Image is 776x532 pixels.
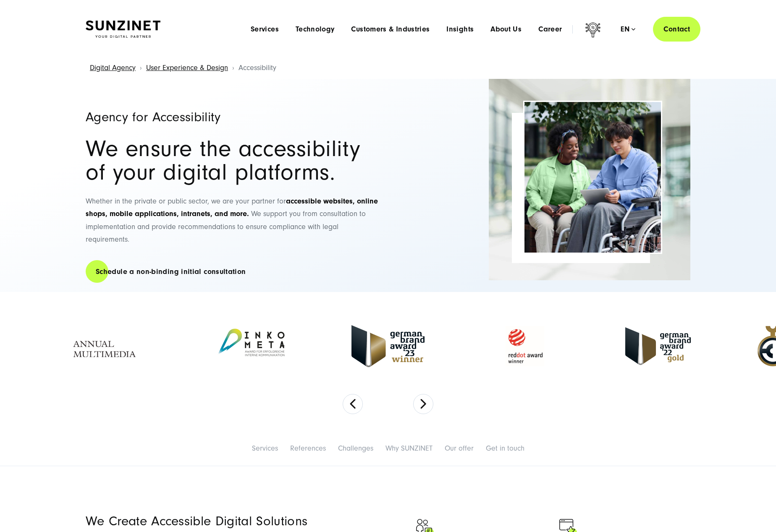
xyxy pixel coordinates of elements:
img: SUNZINET Full Service Digital Agentur [86,21,160,38]
a: About Us [490,25,522,34]
button: Previous [343,394,363,414]
a: Get in touch [486,444,524,453]
a: References [290,444,326,453]
img: Logo of the Red Dot Award featuring a red-and-white striped sphere and the text [481,321,569,371]
h3: We Create Accessible Digital Solutions [86,513,388,529]
img: Two young people sitting outdoors, engaged in a discussion while looking at a tablet. One individ... [524,102,661,253]
h2: We ensure the accessibility of your digital platforms. [86,137,380,184]
a: Contact [653,17,700,42]
a: Technology [296,25,335,34]
a: Challenges [338,444,373,453]
img: Logo of the Inkometa Award featuring a stylized yellow and blue symbol along with the text [207,321,295,371]
div: en [621,25,635,34]
a: Services [251,25,279,34]
a: Our offer [445,444,474,453]
a: Customers & Industries [351,25,430,34]
button: Next [413,394,433,414]
a: Digital Agency [90,63,136,72]
img: Logo of the German Brand Award 2022 with the text [625,327,691,365]
img: A bright and modern interior with large glass windows and plenty of natural light, shown in a blu... [489,79,690,280]
span: Accessibility [239,63,276,72]
p: Whether in the private or public sector, we are your partner for We support you from consultation... [86,195,380,246]
a: Schedule a non-binding initial consultation [86,260,256,284]
a: Career [538,25,562,34]
a: Why SUNZINET [385,444,433,453]
a: User Experience & Design [146,63,228,72]
a: Insights [446,25,474,34]
img: Logo of the German Brand Award 2023 with the text [351,325,425,367]
a: Services [252,444,278,453]
img: Simple logo with the text [63,321,151,371]
h1: Agency for Accessibility [86,110,380,124]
